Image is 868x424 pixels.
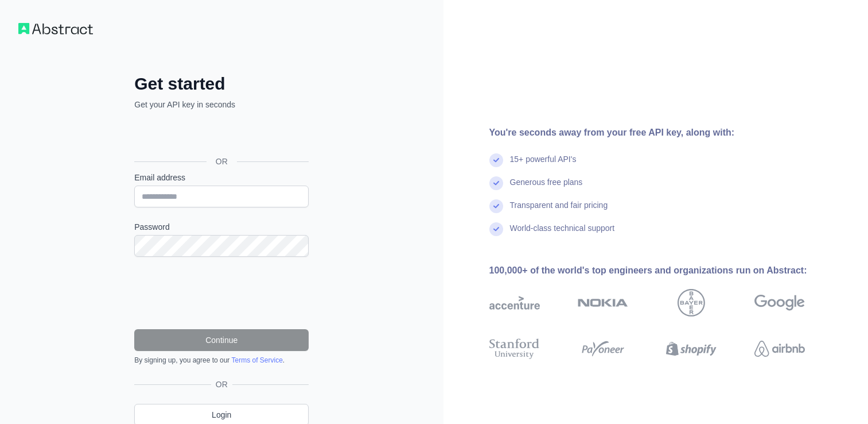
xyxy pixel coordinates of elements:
[231,356,282,364] a: Terms of Service
[666,336,717,361] img: shopify
[510,153,577,176] div: 15+ powerful API's
[489,126,842,140] div: You're seconds away from your free API key, along with:
[489,289,540,317] img: accenture
[489,222,503,236] img: check mark
[489,153,503,167] img: check mark
[134,329,309,351] button: Continue
[207,156,237,167] span: OR
[754,336,805,361] img: airbnb
[18,23,93,34] img: Workflow
[489,336,540,361] img: stanford university
[134,74,309,94] h2: Get started
[578,336,628,361] img: payoneer
[489,199,503,213] img: check mark
[134,99,309,110] p: Get your API key in seconds
[134,221,309,233] label: Password
[754,289,805,317] img: google
[489,264,842,277] div: 100,000+ of the world's top engineers and organizations run on Abstract:
[489,176,503,190] img: check mark
[510,222,615,245] div: World-class technical support
[510,176,583,199] div: Generous free plans
[578,289,628,317] img: nokia
[134,172,309,183] label: Email address
[678,289,705,317] img: bayer
[134,356,309,365] div: By signing up, you agree to our .
[129,123,312,148] iframe: Botão "Fazer login com o Google"
[510,199,608,222] div: Transparent and fair pricing
[211,379,232,390] span: OR
[134,271,309,315] iframe: reCAPTCHA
